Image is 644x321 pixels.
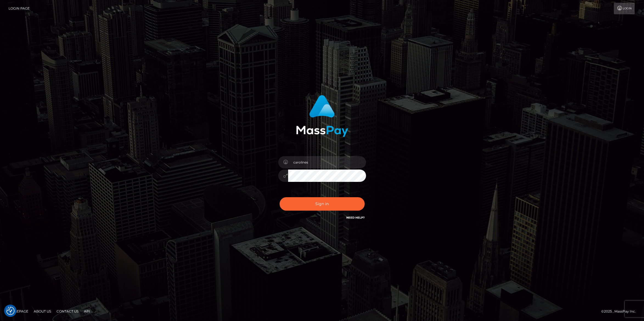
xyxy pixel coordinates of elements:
div: © 2025 , MassPay Inc. [601,308,640,314]
img: MassPay Login [296,95,348,137]
button: Sign in [280,197,365,211]
a: API [82,307,92,316]
a: Login [614,3,635,14]
button: Consent Preferences [6,307,15,315]
a: About Us [32,307,53,316]
img: Revisit consent button [6,307,15,315]
a: Homepage [6,307,30,316]
a: Contact Us [54,307,81,316]
a: Need Help? [346,216,365,219]
input: Username... [288,156,366,168]
a: Login Page [9,3,30,14]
